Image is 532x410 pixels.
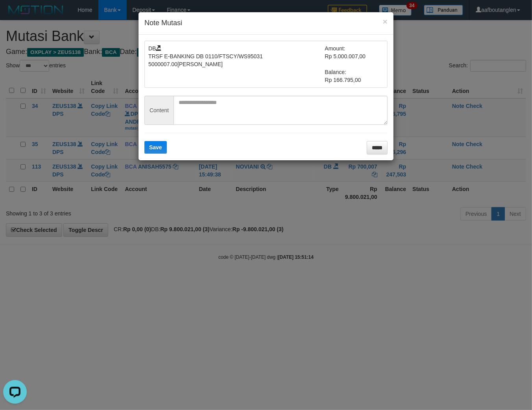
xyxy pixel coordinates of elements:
td: Amount: Rp 5.000.007,00 Balance: Rp 166.795,00 [325,45,384,84]
button: Open LiveChat chat widget [3,3,27,27]
button: × [383,17,388,26]
h4: Note Mutasi [144,18,388,28]
td: DB TRSF E-BANKING DB 0110/FTSCY/WS95031 5000007.00[PERSON_NAME] [148,45,325,84]
span: Content [144,96,174,125]
button: Save [144,141,167,154]
span: Save [149,144,162,150]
